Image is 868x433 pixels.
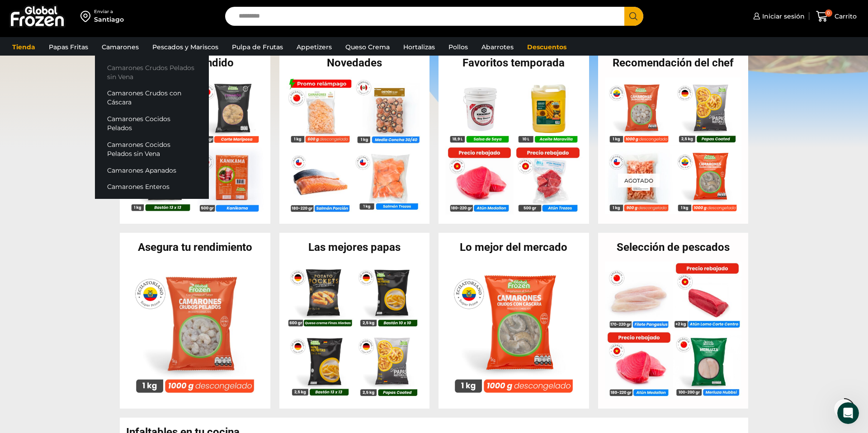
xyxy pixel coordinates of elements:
[439,57,589,68] h2: Favoritos temporada
[95,179,209,195] a: Camarones Enteros
[97,38,143,56] a: Camarones
[44,38,93,56] a: Papas Fritas
[751,7,805,25] a: Iniciar sesión
[94,15,124,24] div: Santiago
[95,59,209,85] a: Camarones Crudos Pelados sin Vena
[148,38,223,56] a: Pescados y Mariscos
[95,136,209,162] a: Camarones Cocidos Pelados sin Vena
[477,38,518,56] a: Abarrotes
[837,402,859,424] iframe: Intercom live chat
[618,174,660,188] p: Agotado
[523,38,571,56] a: Descuentos
[439,242,589,253] h2: Lo mejor del mercado
[832,12,857,21] span: Carrito
[825,9,832,17] span: 0
[95,85,209,111] a: Camarones Crudos con Cáscara
[598,242,749,253] h2: Selección de pescados
[598,57,749,68] h2: Recomendación del chef
[279,57,430,68] h2: Novedades
[279,242,430,253] h2: Las mejores papas
[80,9,94,24] img: address-field-icon.svg
[399,38,439,56] a: Hortalizas
[227,38,288,56] a: Pulpa de Frutas
[120,242,270,253] h2: Asegura tu rendimiento
[8,38,40,56] a: Tienda
[94,9,124,15] div: Enviar a
[341,38,394,56] a: Queso Crema
[292,38,336,56] a: Appetizers
[95,162,209,179] a: Camarones Apanados
[95,111,209,136] a: Camarones Cocidos Pelados
[624,7,643,26] button: Search button
[814,6,859,27] a: 0 Carrito
[760,12,805,21] span: Iniciar sesión
[444,38,472,56] a: Pollos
